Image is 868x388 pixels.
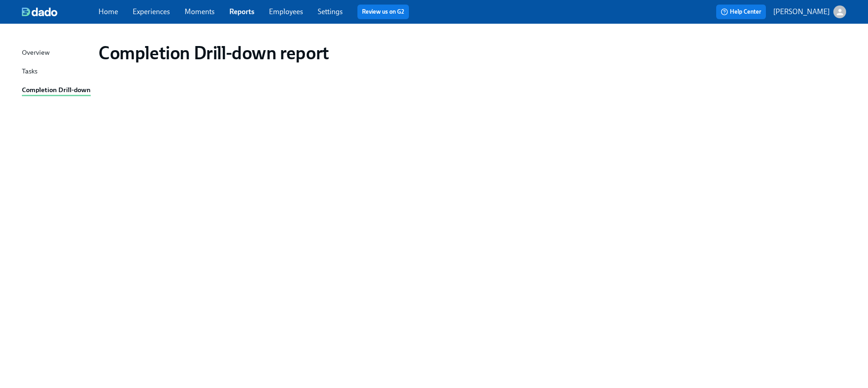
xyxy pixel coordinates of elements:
[362,7,404,16] a: Review us on G2
[773,5,846,18] button: [PERSON_NAME]
[133,7,170,16] a: Experiences
[22,66,37,78] div: Tasks
[357,5,409,19] button: Review us on G2
[22,85,91,96] div: Completion Drill-down
[721,7,761,16] span: Help Center
[773,7,830,17] p: [PERSON_NAME]
[22,47,50,59] div: Overview
[318,7,343,16] a: Settings
[98,42,329,64] h1: Completion Drill-down report
[22,47,91,59] a: Overview
[269,7,303,16] a: Employees
[716,5,766,19] button: Help Center
[22,85,91,96] a: Completion Drill-down
[185,7,215,16] a: Moments
[22,7,57,16] img: dado
[22,66,91,78] a: Tasks
[229,7,254,16] a: Reports
[98,7,118,16] a: Home
[22,7,98,16] a: dado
